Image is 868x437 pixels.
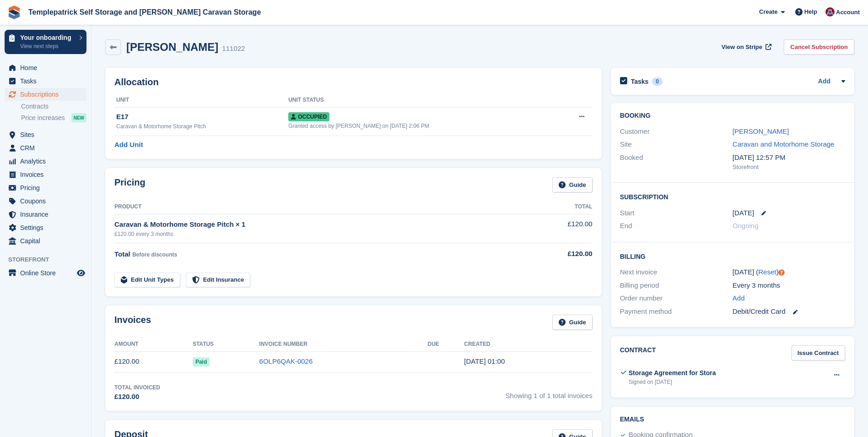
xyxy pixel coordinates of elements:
div: Billing period [620,280,733,291]
td: £120.00 [114,351,193,372]
a: Add [818,76,830,87]
div: 111022 [222,44,245,54]
div: End [620,221,733,231]
th: Due [427,337,464,352]
h2: [PERSON_NAME] [126,41,218,53]
a: menu [5,267,86,279]
div: Site [620,139,733,150]
div: £120.00 [114,392,160,402]
h2: Billing [620,251,845,261]
span: Help [804,7,817,16]
a: Add [733,293,745,304]
a: menu [5,181,86,194]
a: View on Stripe [718,39,773,55]
a: Preview store [75,268,86,279]
div: Tooltip anchor [777,268,786,277]
div: £120.00 [518,249,592,259]
time: 2025-09-30 00:00:14 UTC [464,357,505,365]
td: £120.00 [518,214,592,243]
span: Occupied [288,112,329,121]
div: Caravan & Motorhome Storage Pitch × 1 [114,219,518,230]
div: Signed on [DATE] [629,378,716,386]
div: Next invoice [620,267,733,278]
a: Guide [552,177,593,192]
a: menu [5,61,86,74]
span: Total [114,250,130,258]
span: View on Stripe [722,43,762,52]
div: Payment method [620,306,733,317]
div: Storefront [733,163,845,172]
span: CRM [20,142,75,154]
a: menu [5,155,86,168]
a: Add Unit [114,140,143,150]
span: Before discounts [132,251,177,258]
th: Product [114,200,518,214]
a: Edit Insurance [186,273,251,288]
a: Issue Contract [791,345,845,361]
span: Sites [20,128,75,141]
time: 2025-09-30 00:00:00 UTC [733,208,754,218]
a: Templepatrick Self Storage and [PERSON_NAME] Caravan Storage [25,5,264,20]
a: Price increases NEW [21,113,86,123]
span: Tasks [20,75,75,87]
div: £120.00 every 3 months [114,230,518,238]
img: stora-icon-8386f47178a22dfd0bd8f6a31ec36ba5ce8667c1dd55bd0f319d3a0aa187defe.svg [7,5,21,19]
a: Edit Unit Types [114,273,180,288]
th: Invoice Number [259,337,428,352]
span: Create [759,7,777,16]
div: Caravan & Motorhome Storage Pitch [116,122,288,131]
a: menu [5,142,86,154]
div: Granted access by [PERSON_NAME] on [DATE] 2:06 PM [288,122,556,130]
h2: Contract [620,345,656,361]
th: Unit Status [288,93,556,108]
a: Contracts [21,102,86,111]
a: Your onboarding View next steps [5,30,86,54]
div: Start [620,208,733,218]
span: Storefront [8,255,91,264]
span: Insurance [20,208,75,221]
a: menu [5,195,86,208]
th: Status [193,337,259,352]
a: menu [5,88,86,101]
img: Leigh [825,7,835,16]
h2: Invoices [114,315,151,330]
a: menu [5,208,86,221]
p: Your onboarding [20,34,75,41]
div: 0 [652,77,663,86]
h2: Booking [620,112,845,120]
span: Coupons [20,195,75,208]
span: Paid [193,357,210,366]
span: Capital [20,235,75,247]
div: Customer [620,126,733,137]
h2: Tasks [631,77,649,86]
th: Created [464,337,592,352]
h2: Pricing [114,177,146,192]
a: menu [5,221,86,234]
div: [DATE] 12:57 PM [733,153,845,163]
div: Debit/Credit Card [733,306,845,317]
span: Pricing [20,181,75,194]
span: Showing 1 of 1 total invoices [506,383,593,402]
h2: Subscription [620,192,845,201]
span: Online Store [20,267,75,279]
a: menu [5,128,86,141]
div: Every 3 months [733,280,845,291]
a: menu [5,75,86,87]
th: Total [518,200,592,214]
p: View next steps [20,42,75,50]
div: Storage Agreement for Stora [629,368,716,378]
div: NEW [71,113,86,122]
span: Home [20,61,75,74]
div: Total Invoiced [114,383,160,392]
span: Subscriptions [20,88,75,101]
a: menu [5,235,86,247]
span: Analytics [20,155,75,168]
h2: Allocation [114,77,593,87]
a: [PERSON_NAME] [733,127,789,135]
a: Caravan and Motorhome Storage [733,140,835,148]
span: Settings [20,221,75,234]
span: Account [836,8,860,17]
a: Cancel Subscription [784,39,854,55]
span: Invoices [20,168,75,181]
h2: Emails [620,416,845,423]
